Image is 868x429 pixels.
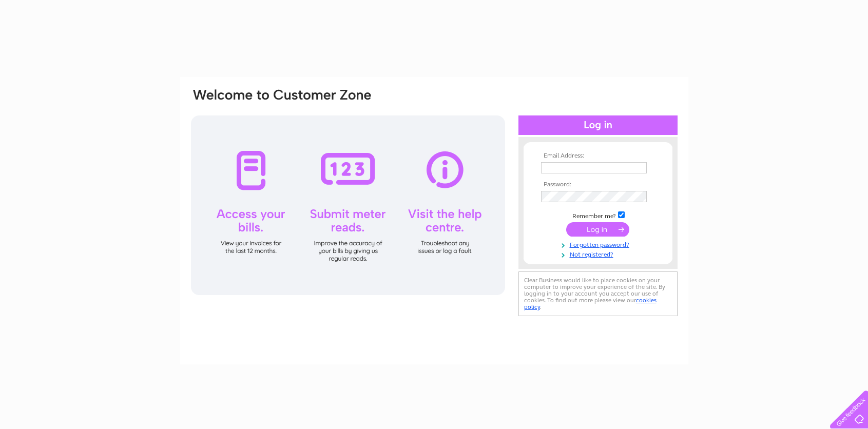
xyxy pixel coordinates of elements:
th: Email Address: [538,152,658,160]
a: Forgotten password? [541,239,658,249]
a: cookies policy [524,297,657,310]
th: Password: [538,181,658,188]
td: Remember me? [538,210,658,220]
div: Clear Business would like to place cookies on your computer to improve your experience of the sit... [518,271,678,316]
input: Submit [566,222,629,237]
a: Not registered? [541,249,658,259]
